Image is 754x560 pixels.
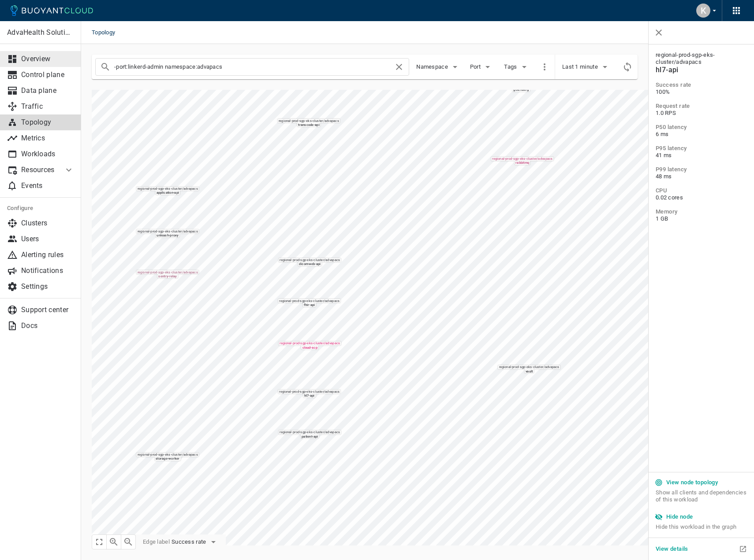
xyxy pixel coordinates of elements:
p: Workloads [21,150,74,158]
span: 100% [656,88,747,96]
span: 6 ms [656,131,747,138]
p: Notifications [21,266,74,275]
p: AdvaHealth Solutions [7,28,74,37]
p: Metrics [21,134,74,143]
span: 1.0 RPS [656,110,747,117]
h5: CPU [656,187,747,194]
p: Topology [21,118,74,127]
p: Events [21,181,74,190]
p: Support center [21,306,74,314]
div: K [696,4,710,18]
button: View node topology [652,476,721,489]
p: Data plane [21,86,74,95]
h5: Memory [656,208,747,215]
button: Port [467,60,496,74]
span: Hide this workload in the graph [656,523,747,531]
span: Success rate [172,538,208,545]
span: 1 GB [656,215,747,222]
span: Namespace [416,63,450,70]
button: Success rate [172,535,219,549]
h4: hl7-api [656,66,747,74]
h5: View details [656,545,688,553]
h5: P95 latency [656,145,747,152]
span: Edge label [143,538,170,545]
p: Clusters [21,219,74,228]
input: Search [114,61,394,73]
span: Tags [504,63,519,70]
h5: Request rate [656,103,747,110]
h5: Configure [7,205,74,212]
p: Overview [21,55,74,63]
span: 0.02 cores [656,194,747,201]
button: Last 1 minute [562,60,610,74]
h5: Hide node [666,513,693,520]
span: Port [470,63,482,70]
h5: P99 latency [656,166,747,173]
h5: P50 latency [656,124,747,131]
p: Alerting rules [21,251,74,259]
p: Users [21,235,74,243]
span: regional-prod-sgp-eks-cluster / advapacs [656,52,747,66]
p: Control plane [21,70,74,79]
p: Docs [21,321,74,330]
span: 48 ms [656,173,747,180]
p: Resources [21,166,56,174]
p: Settings [21,282,74,291]
span: Topology [92,21,126,44]
button: View details [652,542,692,556]
button: Namespace [416,60,460,74]
div: Refresh metrics [621,60,634,74]
a: View details [652,544,692,553]
h5: View node topology [666,479,718,486]
button: Hide node [652,510,697,523]
span: Last 1 minute [562,63,600,70]
h5: Success rate [656,81,747,88]
span: 41 ms [656,152,747,159]
p: Traffic [21,102,74,111]
button: Tags [503,60,531,74]
span: Show all clients and dependencies of this workload [656,489,747,510]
